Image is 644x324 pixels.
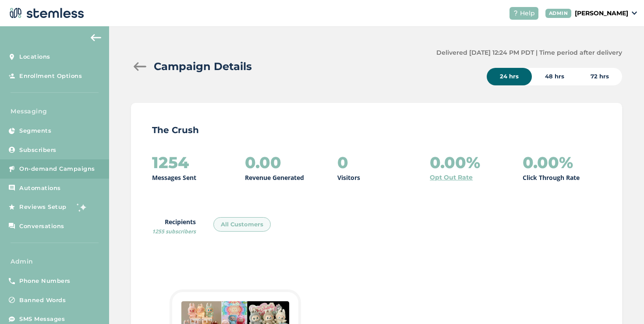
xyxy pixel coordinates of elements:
[213,217,271,232] div: All Customers
[523,154,573,171] h2: 0.00%
[7,4,84,22] img: logo-dark-0685b13c.svg
[19,203,67,211] span: Reviews Setup
[245,173,304,182] p: Revenue Generated
[632,11,637,15] img: icon_down-arrow-small-66adaf34.svg
[152,124,601,136] p: The Crush
[430,154,480,171] h2: 0.00%
[487,68,532,85] div: 24 hrs
[19,296,66,305] span: Banned Words
[523,173,580,182] p: Click Through Rate
[152,154,189,171] h2: 1254
[430,173,473,182] a: Opt Out Rate
[19,315,65,324] span: SMS Messages
[436,48,622,57] label: Delivered [DATE] 12:24 PM PDT | Time period after delivery
[532,68,577,85] div: 48 hrs
[337,173,360,182] p: Visitors
[600,282,644,324] iframe: Chat Widget
[152,228,196,235] span: 1255 subscribers
[19,146,57,155] span: Subscribers
[245,154,281,171] h2: 0.00
[19,184,61,193] span: Automations
[152,173,196,182] p: Messages Sent
[152,217,196,236] label: Recipients
[154,59,252,74] h2: Campaign Details
[545,9,572,18] div: ADMIN
[575,9,628,18] p: [PERSON_NAME]
[19,72,82,81] span: Enrollment Options
[91,34,101,41] img: icon-arrow-back-accent-c549486e.svg
[513,11,518,16] img: icon-help-white-03924b79.svg
[19,53,50,61] span: Locations
[73,198,91,216] img: glitter-stars-b7820f95.gif
[520,9,535,18] span: Help
[19,165,95,173] span: On-demand Campaigns
[19,222,64,231] span: Conversations
[19,127,51,135] span: Segments
[337,154,348,171] h2: 0
[19,277,71,285] span: Phone Numbers
[577,68,622,85] div: 72 hrs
